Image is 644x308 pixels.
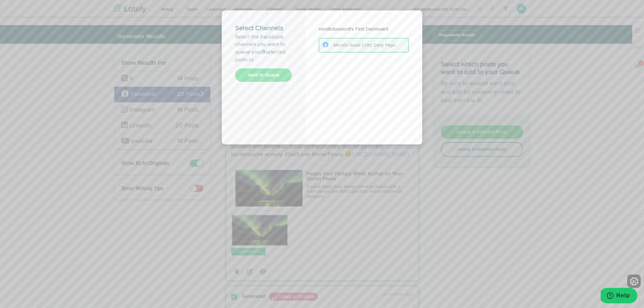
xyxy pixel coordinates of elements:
[235,68,292,82] button: Send to Queue
[601,288,637,305] iframe: Opens a widget where you can find more information
[333,43,395,48] span: Mindful Book Critic Daily Page
[235,34,292,64] p: Select the Facebook channels you want to queue your selected posts to
[319,24,409,35] h3: mindfulbookcrit's First Dashboard
[262,50,265,55] b: 9
[235,25,283,32] span: Select Channels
